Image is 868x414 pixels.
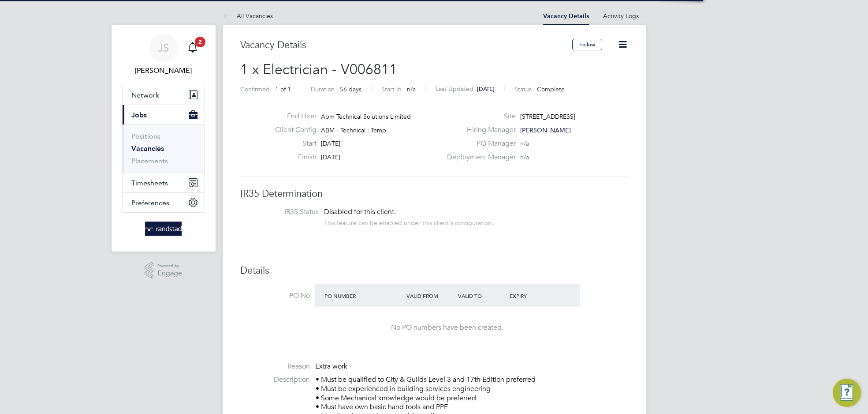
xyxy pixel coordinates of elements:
[268,112,317,121] label: End Hirer
[543,12,589,20] a: Vacancy Details
[321,139,340,147] span: [DATE]
[145,222,182,236] img: randstad-logo-retina.png
[324,207,396,216] span: Disabled for this client.
[157,262,182,270] span: Powered by
[131,144,164,153] a: Vacancies
[131,199,169,207] span: Preferences
[442,125,516,135] label: Hiring Manager
[195,37,205,47] span: 2
[268,139,317,148] label: Start
[321,153,340,161] span: [DATE]
[456,288,507,304] div: Valid To
[131,111,147,119] span: Jobs
[520,153,529,161] span: n/a
[537,85,565,93] span: Complete
[122,222,205,236] a: Go to home page
[268,153,317,162] label: Finish
[321,126,386,134] span: ABM - Technical : Temp
[223,12,273,20] a: All Vacancies
[833,379,861,407] button: Engage Resource Center
[131,132,160,140] a: Positions
[436,85,473,93] label: Last Updated
[407,85,416,93] span: n/a
[122,34,205,76] a: JS[PERSON_NAME]
[321,113,411,120] span: Abm Technical Solutions Limited
[477,85,495,93] span: [DATE]
[240,362,310,371] label: Reason
[184,34,201,62] a: 2
[275,85,291,93] span: 1 of 1
[123,105,205,124] button: Jobs
[324,323,571,332] div: No PO numbers have been created.
[442,139,516,148] label: PO Manager
[123,173,205,192] button: Timesheets
[520,126,571,134] span: [PERSON_NAME]
[157,270,182,277] span: Engage
[122,65,205,76] span: Jamie Scattergood
[381,85,402,93] label: Start In
[603,12,639,20] a: Activity Logs
[240,85,270,93] label: Confirmed
[131,91,159,99] span: Network
[123,85,205,105] button: Network
[123,193,205,212] button: Preferences
[123,124,205,173] div: Jobs
[442,153,516,162] label: Deployment Manager
[240,39,572,52] h3: Vacancy Details
[145,262,182,279] a: Powered byEngage
[240,375,310,384] label: Description
[324,217,493,227] div: This feature can be enabled under this client's configuration.
[507,288,559,304] div: Expiry
[158,42,169,53] span: JS
[514,85,532,93] label: Status
[311,85,335,93] label: Duration
[268,125,317,135] label: Client Config
[240,61,397,78] span: 1 x Electrician - V006811
[249,207,319,217] label: IR35 Status
[404,288,456,304] div: Valid From
[240,291,310,301] label: PO No
[315,362,347,371] span: Extra work
[240,264,628,277] h3: Details
[112,25,216,252] nav: Main navigation
[131,157,168,165] a: Placements
[131,179,168,187] span: Timesheets
[442,112,516,121] label: Site
[520,139,529,147] span: n/a
[322,288,405,304] div: PO Number
[520,113,575,120] span: [STREET_ADDRESS]
[572,39,602,50] button: Follow
[240,188,628,200] h3: IR35 Determination
[340,85,361,93] span: 56 days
